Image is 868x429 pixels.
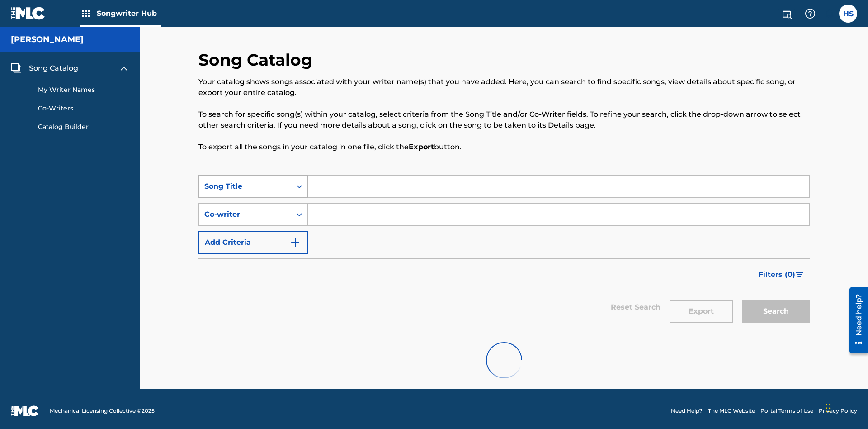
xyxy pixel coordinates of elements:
[204,181,286,192] div: Song Title
[479,335,528,385] img: preloader
[825,9,834,18] div: Notifications
[38,85,129,95] a: My Writer Names
[290,237,301,248] img: 9d2ae6d4665cec9f34b9.svg
[805,8,816,19] img: help
[80,8,91,19] img: Top Rightsholders
[801,5,819,23] div: Help
[819,407,857,415] a: Privacy Policy
[38,104,129,113] a: Co-Writers
[781,8,792,19] img: search
[708,407,755,415] a: The MLC Website
[204,209,286,220] div: Co-writer
[50,407,155,415] span: Mechanical Licensing Collective © 2025
[760,407,813,415] a: Portal Terms of Use
[97,8,161,19] span: Songwriter Hub
[409,143,434,151] strong: Export
[198,76,810,98] p: Your catalog shows songs associated with your writer name(s) that you have added. Here, you can s...
[118,63,129,74] img: expand
[839,5,857,23] div: User Menu
[759,269,795,280] span: Filters ( 0 )
[826,395,831,422] div: Drag
[671,407,703,415] a: Need Help?
[11,405,39,416] img: logo
[198,109,810,131] p: To search for specific song(s) within your catalog, select criteria from the Song Title and/or Co...
[11,34,84,45] h5: Toby Songwriter
[11,7,46,20] img: MLC Logo
[753,263,810,286] button: Filters (0)
[823,386,868,429] iframe: Chat Widget
[198,50,317,70] h2: Song Catalog
[38,122,129,132] a: Catalog Builder
[11,63,78,74] a: Song CatalogSong Catalog
[198,231,308,254] button: Add Criteria
[29,63,78,74] span: Song Catalog
[11,63,22,74] img: Song Catalog
[778,5,796,23] a: Public Search
[198,142,810,153] p: To export all the songs in your catalog in one file, click the button.
[843,284,868,358] iframe: Resource Center
[796,272,803,277] img: filter
[198,175,810,331] form: Search Form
